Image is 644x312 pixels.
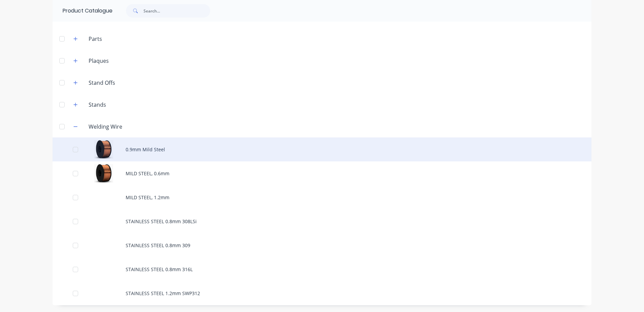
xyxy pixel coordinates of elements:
[53,185,591,209] div: MILD STEEL, 1.2mm
[83,79,121,87] div: Stand Offs
[53,161,591,185] div: MILD STEEL, 0.6mmMILD STEEL, 0.6mm
[83,35,107,43] div: Parts
[53,257,591,281] div: STAINLESS STEEL 0.8mm 316L
[83,57,114,65] div: Plaques
[143,4,210,18] input: Search...
[53,281,591,305] div: STAINLESS STEEL 1.2mm SWP312
[83,123,128,131] div: Welding Wire
[53,137,591,161] div: 0.9mm Mild Steel0.9mm Mild Steel
[83,101,111,109] div: Stands
[53,233,591,257] div: STAINLESS STEEL 0.8mm 309
[53,209,591,233] div: STAINLESS STEEL 0.8mm 308LSi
